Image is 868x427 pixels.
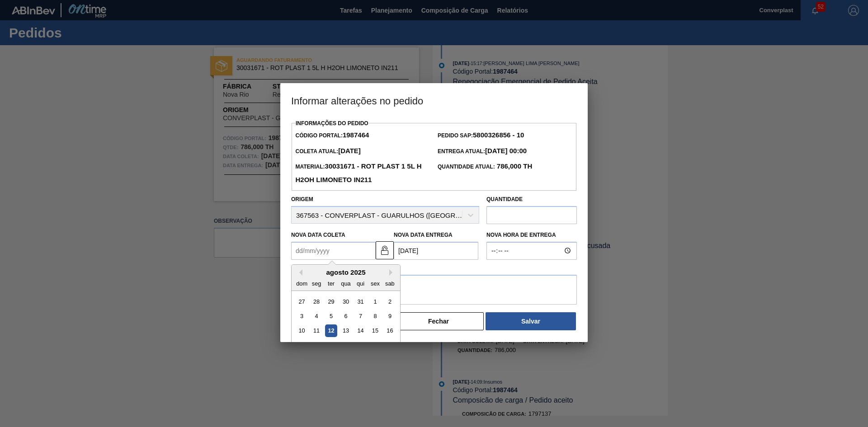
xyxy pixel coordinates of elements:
span: Coleta Atual: [295,148,360,155]
label: Quantidade [486,196,523,202]
div: Choose domingo, 10 de agosto de 2025 [296,324,308,337]
span: Entrega Atual: [438,148,527,155]
strong: 5800326856 - 10 [473,131,524,139]
div: Choose segunda-feira, 4 de agosto de 2025 [311,310,323,322]
label: Informações do Pedido [296,120,368,127]
div: Choose terça-feira, 29 de julho de 2025 [325,295,337,307]
div: Choose sábado, 16 de agosto de 2025 [384,324,396,337]
span: Material: [295,164,421,183]
strong: 30031671 - ROT PLAST 1 5L H H2OH LIMONETO IN211 [295,162,421,183]
div: month 2025-08 [294,294,397,382]
div: Choose quinta-feira, 14 de agosto de 2025 [354,324,367,337]
div: Choose segunda-feira, 11 de agosto de 2025 [311,324,323,337]
strong: [DATE] 00:00 [485,147,527,155]
label: Nova Hora de Entrega [486,229,577,242]
div: Choose quinta-feira, 31 de julho de 2025 [354,295,367,307]
div: Choose segunda-feira, 18 de agosto de 2025 [311,339,323,352]
div: Choose sábado, 2 de agosto de 2025 [384,295,396,307]
div: sex [369,277,381,289]
div: Choose sexta-feira, 8 de agosto de 2025 [369,310,381,322]
button: Salvar [486,312,576,330]
input: dd/mm/yyyy [394,242,478,260]
div: Choose sexta-feira, 22 de agosto de 2025 [369,339,381,352]
div: Choose quinta-feira, 21 de agosto de 2025 [354,339,367,352]
div: ter [325,277,337,289]
div: sab [384,277,396,289]
div: Choose sábado, 23 de agosto de 2025 [384,339,396,352]
div: Choose quarta-feira, 30 de julho de 2025 [340,295,352,307]
div: Choose segunda-feira, 28 de julho de 2025 [311,295,323,307]
div: dom [296,277,308,289]
span: Código Portal: [295,132,369,139]
div: Choose terça-feira, 5 de agosto de 2025 [325,310,337,322]
div: Choose terça-feira, 12 de agosto de 2025 [325,324,337,337]
div: Choose domingo, 17 de agosto de 2025 [296,339,308,352]
button: unlocked [376,241,394,259]
div: Choose sábado, 9 de agosto de 2025 [384,310,396,322]
label: Origem [291,196,313,202]
label: Nova Data Coleta [291,232,345,238]
input: dd/mm/yyyy [291,242,376,260]
div: agosto 2025 [292,268,400,276]
div: Choose quarta-feira, 20 de agosto de 2025 [340,339,352,352]
button: Fechar [393,312,484,330]
span: Quantidade Atual: [438,164,532,170]
div: qui [354,277,367,289]
img: unlocked [379,245,390,256]
div: Choose domingo, 27 de julho de 2025 [296,295,308,307]
textarea: ajuste data [291,275,577,305]
div: Choose sexta-feira, 1 de agosto de 2025 [369,295,381,307]
strong: 1987464 [343,131,369,139]
div: Choose sexta-feira, 15 de agosto de 2025 [369,324,381,337]
div: Choose quinta-feira, 7 de agosto de 2025 [354,310,367,322]
strong: 786,000 TH [495,162,533,170]
div: Choose quarta-feira, 13 de agosto de 2025 [340,324,352,337]
span: Pedido SAP: [438,132,524,139]
strong: [DATE] [338,147,361,155]
button: Next Month [389,269,396,276]
label: Nova Data Entrega [394,232,453,238]
div: seg [311,277,323,289]
div: Choose quarta-feira, 6 de agosto de 2025 [340,310,352,322]
div: Choose domingo, 3 de agosto de 2025 [296,310,308,322]
button: Previous Month [296,269,302,276]
h3: Informar alterações no pedido [280,83,588,117]
label: Observação [291,262,577,275]
div: Choose terça-feira, 19 de agosto de 2025 [325,339,337,352]
div: qua [340,277,352,289]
